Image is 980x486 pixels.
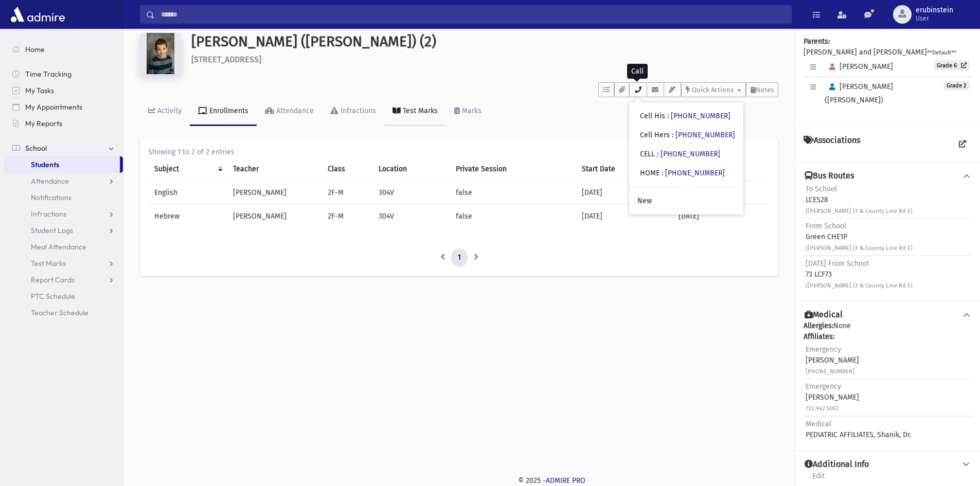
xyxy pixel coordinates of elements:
h4: Medical [805,310,843,320]
div: PEDIATRIC AFFILIATES, Shanik, Dr. [806,419,911,440]
span: Quick Actions [692,86,734,94]
a: My Tasks [4,82,123,99]
a: Meal Attendance [4,239,123,255]
a: Activity [140,97,190,126]
span: Emergency [806,382,841,391]
a: ADMIRE PRO [546,476,585,485]
a: Time Tracking [4,66,123,82]
span: PTC Schedule [31,292,75,301]
td: 2F-M [322,181,372,205]
a: My Reports [4,115,123,132]
span: Emergency [806,345,841,354]
input: Search [155,5,791,24]
span: Time Tracking [25,69,72,79]
button: Medical [804,310,972,320]
th: Location [372,157,450,181]
td: false [450,181,576,205]
span: [PERSON_NAME] [825,62,893,71]
button: Bus Routes [804,171,972,182]
h4: Additional Info [805,459,869,470]
div: Attendance [274,106,314,115]
a: 1 [451,248,468,267]
div: Green CHE1P [806,221,913,253]
div: 73 LCF73 [806,258,913,291]
h4: Associations [804,135,860,154]
a: Student Logs [4,222,123,239]
div: LCES28 [806,184,913,216]
a: PTC Schedule [4,288,123,304]
span: Notifications [31,193,72,202]
div: HOME [640,168,725,178]
small: ([PERSON_NAME] Ct & County Line Rd E) [806,282,913,289]
a: [PHONE_NUMBER] [671,112,730,120]
a: [PHONE_NUMBER] [661,150,720,158]
a: Teacher Schedule [4,304,123,321]
th: Subject [148,157,227,181]
div: Call [627,64,648,79]
span: Notes [756,86,774,94]
a: My Appointments [4,99,123,115]
b: Parents: [804,37,830,46]
span: Meal Attendance [31,242,86,251]
td: [DATE] [576,205,673,228]
div: Showing 1 to 2 of 2 entries [148,147,770,157]
a: Test Marks [4,255,123,272]
a: New [629,191,743,210]
button: Quick Actions [681,82,746,97]
b: Affiliates: [804,332,834,341]
span: [DATE] From School [806,259,869,268]
div: Test Marks [401,106,438,115]
div: Infractions [338,106,376,115]
span: Student Logs [31,226,73,235]
button: Notes [746,82,778,97]
h6: [STREET_ADDRESS] [191,55,778,64]
div: None [804,320,972,442]
span: School [25,143,47,153]
h1: [PERSON_NAME] ([PERSON_NAME]) (2) [191,33,778,50]
a: Attendance [257,97,322,126]
a: Students [4,156,120,173]
a: Test Marks [384,97,446,126]
span: Home [25,45,45,54]
span: Grade 2 [943,81,970,91]
span: Test Marks [31,259,66,268]
span: : [672,131,673,139]
a: Marks [446,97,490,126]
td: [DATE] [576,181,673,205]
a: Infractions [322,97,384,126]
span: My Appointments [25,102,82,112]
div: [PERSON_NAME] [806,381,859,413]
a: Home [4,41,123,58]
td: 304V [372,205,450,228]
span: My Reports [25,119,62,128]
small: ([PERSON_NAME] Ct & County Line Rd E) [806,208,913,214]
img: AdmirePro [8,4,67,25]
span: To School [806,185,837,193]
span: Teacher Schedule [31,308,88,317]
th: Private Session [450,157,576,181]
th: Teacher [227,157,322,181]
span: erubinstein [916,6,953,14]
div: [PERSON_NAME] and [PERSON_NAME] [804,36,972,118]
td: [PERSON_NAME] [227,181,322,205]
span: From School [806,222,846,230]
span: Infractions [31,209,66,219]
div: CELL [640,149,720,159]
div: [PERSON_NAME] [806,344,859,376]
a: Grade 6 [934,60,970,70]
td: English [148,181,227,205]
span: User [916,14,953,23]
a: School [4,140,123,156]
span: Attendance [31,176,69,186]
td: 2F-M [322,205,372,228]
span: Report Cards [31,275,75,284]
b: Allergies: [804,321,833,330]
div: Cell Hers [640,130,735,140]
span: : [662,169,663,177]
small: [PHONE_NUMBER] [806,368,854,375]
span: : [667,112,669,120]
div: © 2025 - [140,475,964,486]
small: ([PERSON_NAME] Ct & County Line Rd E) [806,245,913,251]
span: [PERSON_NAME] ([PERSON_NAME]) [825,82,893,104]
td: [DATE] [672,205,770,228]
